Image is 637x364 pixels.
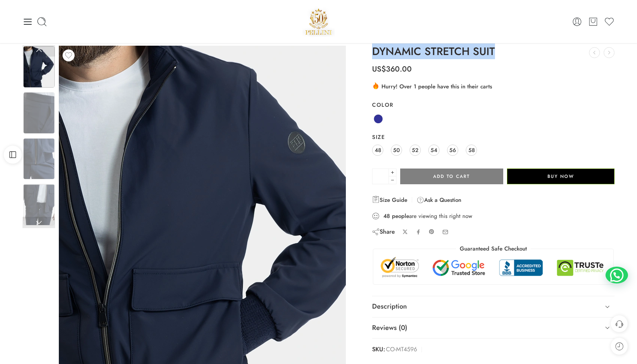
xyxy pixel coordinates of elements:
button: Add to cart [400,169,503,184]
span: 50 [393,145,400,155]
a: Share on X [402,229,408,235]
a: Login / Register [572,16,582,27]
strong: 48 [383,212,390,220]
img: Artboard 1 [23,138,55,180]
a: Reviews (0) [372,318,615,339]
span: 58 [468,145,475,155]
span: CO-MT4596 [386,344,417,355]
span: 52 [412,145,419,155]
legend: Guaranteed Safe Checkout [456,245,531,253]
strong: people [392,212,409,220]
span: 54 [431,145,437,155]
a: Share on Facebook [416,229,421,235]
strong: SKU: [372,344,385,355]
a: Ask a Question [417,195,461,204]
a: Email to your friends [442,229,449,235]
a: 52 [410,145,421,156]
h1: DYNAMIC STRETCH SUIT [372,46,615,58]
div: are viewing this right now [372,212,615,220]
button: Buy Now [507,169,615,184]
a: 58 [466,145,477,156]
img: Pellini [302,6,335,37]
a: Wishlist [604,16,615,27]
a: Cart [588,16,598,27]
a: 54 [428,145,440,156]
label: Color [372,101,615,109]
a: 56 [447,145,458,156]
a: Size Guide [372,195,407,204]
span: 56 [449,145,456,155]
div: Share [372,228,395,236]
div: Hurry! Over 1 people have this in their carts [372,82,615,91]
a: Pellini - [302,6,335,37]
span: US$ [372,64,386,75]
bdi: 360.00 [372,64,412,75]
img: Artboard 1 [23,92,55,134]
img: Artboard 1 [23,46,55,88]
img: Trust [379,257,608,279]
a: Pin on Pinterest [429,229,435,235]
label: Size [372,133,615,141]
img: Artboard 1 [23,184,55,225]
input: Product quantity [372,169,389,184]
a: 50 [391,145,402,156]
span: 48 [375,145,381,155]
a: 48 [372,145,383,156]
a: Description [372,296,615,317]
